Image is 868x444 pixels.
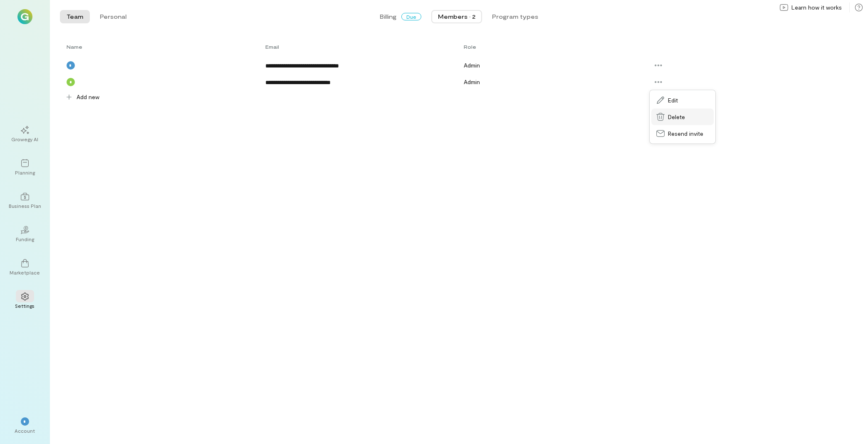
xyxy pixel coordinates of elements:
[10,219,40,249] a: Funding
[10,252,40,282] a: Marketplace
[10,411,40,441] div: *Account
[380,12,396,21] span: Billing
[265,43,279,50] span: Email
[10,269,40,276] div: Marketplace
[651,109,714,125] a: Delete
[93,10,133,23] button: Personal
[16,236,34,242] div: Funding
[15,302,35,309] div: Settings
[77,93,99,101] span: Add new
[668,96,709,105] span: Edit
[401,13,421,20] span: Due
[10,286,40,316] a: Settings
[373,10,428,23] button: BillingDue
[15,169,35,176] div: Planning
[651,125,714,142] a: Resend invite
[67,43,82,50] span: Name
[438,12,475,21] div: Members · 2
[464,62,480,69] span: Admin
[265,43,464,50] div: Toggle SortBy
[464,44,476,50] span: Role
[10,186,40,216] a: Business Plan
[464,78,480,85] span: Admin
[15,427,35,434] div: Account
[431,10,482,23] button: Members · 2
[10,152,40,182] a: Planning
[651,92,714,109] a: Edit
[668,130,709,138] span: Resend invite
[668,113,709,121] span: Delete
[60,10,90,23] button: Team
[12,136,39,142] div: Growegy AI
[67,43,265,50] div: Toggle SortBy
[791,3,842,12] span: Learn how it works
[10,119,40,149] a: Growegy AI
[9,202,41,209] div: Business Plan
[485,10,545,23] button: Program types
